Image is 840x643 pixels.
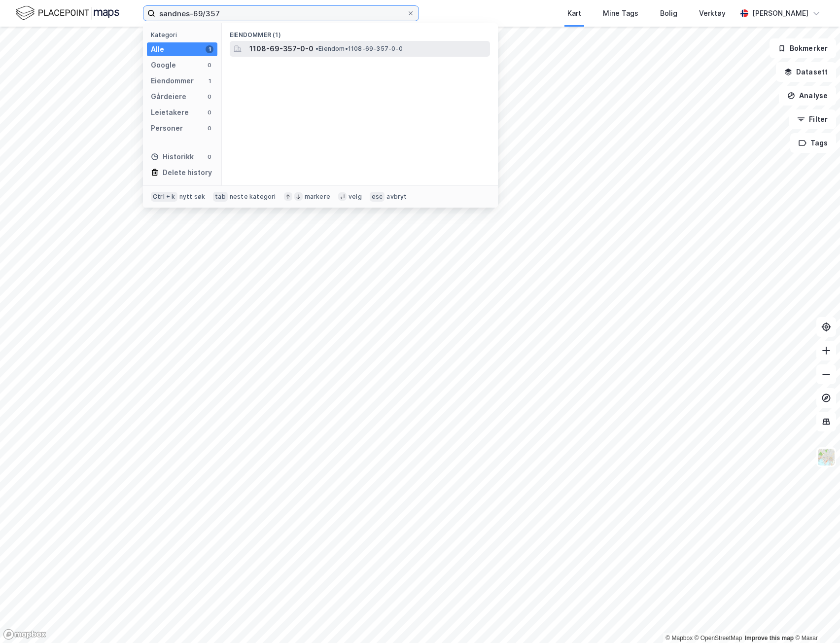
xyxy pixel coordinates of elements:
div: Eiendommer [151,75,194,87]
div: 0 [206,61,213,69]
div: Gårdeiere [151,91,186,103]
div: Mine Tags [603,7,638,19]
iframe: Chat Widget [791,596,840,643]
button: Datasett [776,62,836,82]
div: 1 [206,45,213,53]
div: Kontrollprogram for chat [791,596,840,643]
div: 1 [206,77,213,85]
div: Alle [151,43,164,55]
span: Eiendom • 1108-69-357-0-0 [315,45,403,53]
div: neste kategori [230,193,276,201]
a: Mapbox [665,635,693,642]
input: Søk på adresse, matrikkel, gårdeiere, leietakere eller personer [155,6,407,21]
img: Z [817,448,836,466]
div: 0 [206,93,213,101]
div: Ctrl + k [151,192,177,202]
button: Analyse [779,86,836,106]
div: Eiendommer (1) [222,23,498,41]
div: 0 [206,108,213,116]
div: velg [349,193,362,201]
div: Historikk [151,151,194,163]
div: markere [305,193,330,201]
div: 0 [206,153,213,161]
button: Bokmerker [770,38,836,58]
div: Kart [567,7,581,19]
div: Kategori [151,31,217,38]
a: Improve this map [745,635,794,642]
div: Leietakere [151,107,189,118]
div: nytt søk [179,193,206,201]
div: avbryt [386,193,407,201]
div: [PERSON_NAME] [752,7,808,19]
div: esc [370,192,385,202]
div: Google [151,59,176,71]
span: 1108-69-357-0-0 [249,43,314,55]
span: • [315,45,318,52]
img: logo.f888ab2527a4732fd821a326f86c7f29.svg [16,4,119,22]
div: Verktøy [699,7,726,19]
div: Personer [151,122,183,134]
button: Tags [790,133,836,153]
div: Bolig [660,7,677,19]
a: Mapbox homepage [3,629,46,640]
button: Filter [789,109,836,129]
div: 0 [206,124,213,132]
a: OpenStreetMap [695,635,742,642]
div: Delete history [163,167,212,179]
div: tab [213,192,228,202]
